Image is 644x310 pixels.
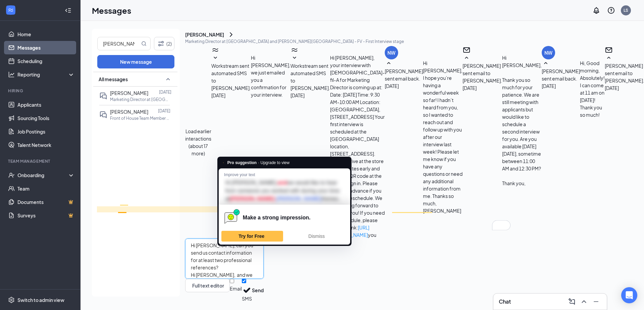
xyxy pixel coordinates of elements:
svg: WorkstreamLogo [7,7,14,13]
p: [DATE] [159,89,171,95]
svg: SmallChevronUp [463,54,471,62]
svg: WorkstreamLogo [211,46,219,54]
a: Sourcing Tools [17,111,75,125]
svg: Minimize [592,298,600,306]
span: [PERSON_NAME] [110,109,148,115]
div: Email [230,285,242,292]
svg: UserCheck [8,172,15,178]
span: [PERSON_NAME] sent email back. [385,68,423,82]
svg: SmallChevronUp [385,59,393,67]
span: All messages [99,76,128,83]
a: DocumentsCrown [17,195,75,209]
svg: Email [463,46,471,54]
div: Reporting [17,71,75,78]
a: Home [17,28,75,41]
div: Open Intercom Messenger [621,287,637,303]
span: Hi [PERSON_NAME], we just emailed you a confirmation for your interview. [251,55,290,98]
button: ComposeMessage [567,296,577,307]
svg: SmallChevronUp [605,54,613,62]
svg: Notifications [592,6,600,14]
svg: SmallChevronUp [542,59,550,67]
a: Messages [17,41,75,54]
button: Full text editorPen [185,279,230,292]
button: Minimize [591,296,601,307]
span: [DATE] [463,84,477,92]
h3: Chat [499,298,511,305]
span: Workstream sent automated SMS to [PERSON_NAME]. [211,63,251,91]
span: [PERSON_NAME] sent email back. [542,68,580,82]
svg: ChevronRight [227,31,235,39]
p: Front of House Team Member at [GEOGRAPHIC_DATA] and [PERSON_NAME][GEOGRAPHIC_DATA] [110,115,170,121]
div: NW [544,49,552,56]
div: LS [624,7,628,13]
span: [DATE] [385,82,399,90]
svg: Email [605,46,613,54]
svg: Checkmark [242,285,252,295]
span: Hi [PERSON_NAME], I hope you’re having a wonderful week so far! I hadn’t heard from you, so I wan... [423,60,463,214]
svg: Collapse [65,7,71,14]
span: [DATE] [211,92,225,99]
span: [DATE] [290,92,305,99]
p: Thank you so much for your patience. We are still meeting with applicants but would like to sched... [502,76,542,187]
a: Applicants [17,98,75,111]
div: Hiring [8,88,73,94]
span: Workstream sent automated SMS to [PERSON_NAME]. [290,63,330,91]
button: Filter (2) [154,37,174,50]
svg: Filter [157,40,165,48]
a: Scheduling [17,54,75,68]
span: Hi [PERSON_NAME], your interview with [DEMOGRAPHIC_DATA]-fil-A for Marketing Director is coming u... [330,55,385,238]
a: Talent Network [17,138,75,152]
svg: WorkstreamLogo [290,46,299,54]
span: [DATE] [605,84,619,92]
span: [PERSON_NAME] sent email to [PERSON_NAME]. [463,63,502,84]
input: SMS [242,279,246,283]
button: Load earlier interactions (about 17 more) [185,127,211,157]
svg: ChevronUp [580,298,588,306]
span: [PERSON_NAME] [110,90,148,96]
h1: Messages [92,5,131,16]
a: Job Postings [17,125,75,138]
svg: Analysis [8,71,15,78]
textarea: To enrich screen reader interactions, please activate Accessibility in Grammarly extension settings [185,239,264,279]
p: Marketing Director at [GEOGRAPHIC_DATA] and [PERSON_NAME][GEOGRAPHIC_DATA] - FV - First Interview... [185,39,404,44]
svg: DoubleChat [99,92,107,100]
div: Onboarding [17,172,69,178]
svg: DoubleChat [99,111,107,119]
input: Email [230,279,234,283]
div: NW [387,49,395,56]
svg: ComposeMessage [568,298,576,306]
p: [DATE] [158,108,170,114]
div: SMS [242,295,252,302]
svg: SmallChevronDown [290,54,299,62]
div: Switch to admin view [17,297,64,303]
button: ChevronUp [579,296,589,307]
svg: SmallChevronDown [211,54,219,62]
a: SurveysCrown [17,209,75,222]
span: [DATE] [542,82,556,90]
div: Team Management [8,158,73,164]
p: Marketing Director at [GEOGRAPHIC_DATA] and [PERSON_NAME][GEOGRAPHIC_DATA] [110,97,170,102]
a: Team [17,182,75,195]
span: Hi, Good morning, Absolutely! I can come at 11 am on [DATE]! Thank you so much! [580,60,605,118]
div: [PERSON_NAME] [185,31,224,38]
svg: MagnifyingGlass [141,41,147,46]
p: Hi [PERSON_NAME], [502,54,542,69]
button: New message [97,55,174,68]
svg: SmallChevronUp [164,75,172,83]
button: Send [252,279,264,302]
input: Search [98,37,140,50]
svg: QuestionInfo [607,6,615,14]
svg: Settings [8,297,15,303]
